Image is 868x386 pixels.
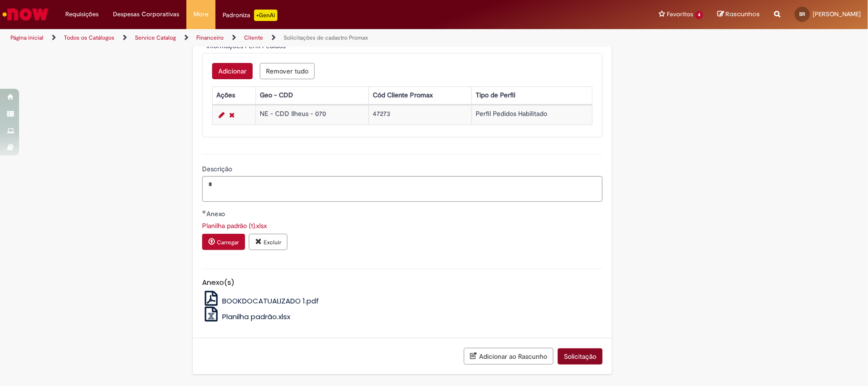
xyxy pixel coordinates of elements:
[244,34,263,42] a: Cliente
[249,234,287,250] button: Excluir anexo Planilha padrão (1).xlsx
[1,5,50,24] img: ServiceNow
[256,105,368,125] td: NE - CDD Ilheus - 070
[202,221,267,230] a: Download de Planilha padrão (1).xlsx
[202,234,245,250] button: Carregar anexo de Anexo Required
[7,29,572,47] ul: Trilhas de página
[202,210,206,214] span: Obrigatório Preenchido
[65,10,99,19] span: Requisições
[202,176,602,202] textarea: Descrição
[213,86,256,104] th: Ações
[256,86,368,104] th: Geo - CDD
[202,165,234,173] span: Descrição
[472,105,592,125] td: Perfil Pedidos Habilitado
[10,34,43,42] a: Página inicial
[368,105,472,125] td: 47273
[216,109,227,121] a: Editar Linha 1
[222,312,290,322] span: Planilha padrão.xlsx
[284,34,368,42] a: Solicitações de cadastro Promax
[196,34,224,42] a: Financeiro
[202,279,602,287] h5: Anexo(s)
[725,10,760,19] span: Rascunhos
[202,296,319,306] a: BOOKDOCATUALIZADO 1.pdf
[223,10,277,21] div: Padroniza
[206,42,287,50] span: Informações Perfil Pedidos
[813,10,861,18] span: [PERSON_NAME]
[368,86,472,104] th: Cód Cliente Promax
[113,10,179,19] span: Despesas Corporativas
[695,11,703,19] span: 4
[206,209,227,218] span: Anexo
[558,348,602,365] button: Solicitação
[135,34,176,42] a: Service Catalog
[667,10,693,19] span: Favoritos
[799,11,805,17] span: BR
[222,296,319,306] span: BOOKDOCATUALIZADO 1.pdf
[212,63,253,79] button: Add a row for Informações Perfil Pedidos
[264,239,281,246] small: Excluir
[202,312,290,322] a: Planilha padrão.xlsx
[194,10,208,19] span: More
[472,86,592,104] th: Tipo de Perfil
[717,10,760,19] a: Rascunhos
[464,348,553,365] button: Adicionar ao Rascunho
[227,109,237,121] a: Remover linha 1
[217,239,239,246] small: Carregar
[254,10,277,21] p: +GenAi
[260,63,315,79] button: Remove all rows for Informações Perfil Pedidos
[64,34,114,42] a: Todos os Catálogos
